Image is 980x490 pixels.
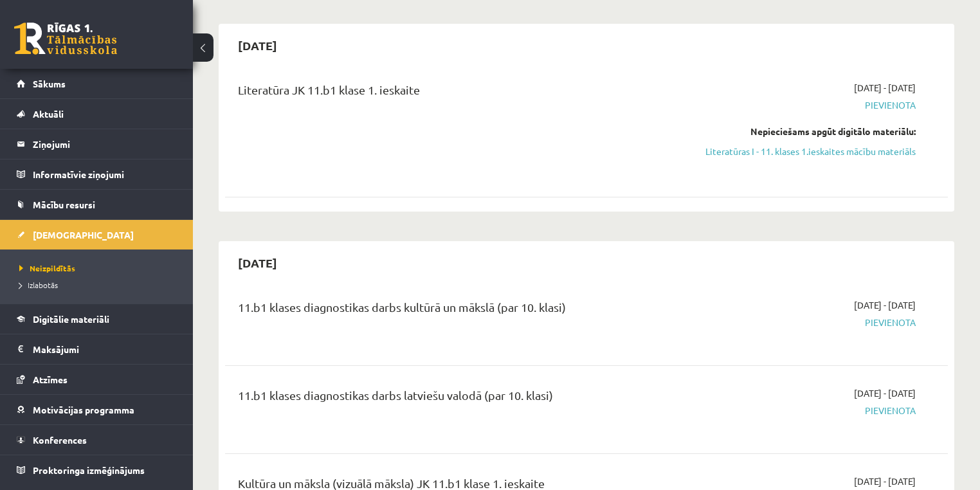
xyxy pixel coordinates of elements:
[225,248,290,278] h2: [DATE]
[17,334,177,364] a: Maksājumi
[854,298,916,312] span: [DATE] - [DATE]
[703,98,916,112] span: Pievienota
[703,145,916,158] a: Literatūras I - 11. klases 1.ieskaites mācību materiāls
[854,81,916,95] span: [DATE] - [DATE]
[225,30,290,60] h2: [DATE]
[19,279,180,291] a: Izlabotās
[19,262,180,274] a: Neizpildītās
[17,455,177,485] a: Proktoringa izmēģinājums
[17,99,177,129] a: Aktuāli
[17,69,177,98] a: Sākums
[33,108,64,120] span: Aktuāli
[33,313,109,325] span: Digitālie materiāli
[17,425,177,455] a: Konferences
[703,125,916,138] div: Nepieciešams apgūt digitālo materiālu:
[33,334,177,364] legend: Maksājumi
[238,298,684,322] div: 11.b1 klases diagnostikas darbs kultūrā un mākslā (par 10. klasi)
[33,78,66,89] span: Sākums
[17,129,177,159] a: Ziņojumi
[238,81,684,105] div: Literatūra JK 11.b1 klase 1. ieskaite
[703,316,916,329] span: Pievienota
[17,395,177,424] a: Motivācijas programma
[33,434,87,446] span: Konferences
[703,404,916,417] span: Pievienota
[14,23,117,55] a: Rīgas 1. Tālmācības vidusskola
[33,464,145,476] span: Proktoringa izmēģinājums
[19,280,58,290] span: Izlabotās
[19,263,75,273] span: Neizpildītās
[33,129,177,159] legend: Ziņojumi
[17,304,177,334] a: Digitālie materiāli
[33,404,134,415] span: Motivācijas programma
[854,386,916,400] span: [DATE] - [DATE]
[33,159,177,189] legend: Informatīvie ziņojumi
[33,374,68,385] span: Atzīmes
[33,199,95,210] span: Mācību resursi
[238,386,684,410] div: 11.b1 klases diagnostikas darbs latviešu valodā (par 10. klasi)
[17,220,177,250] a: [DEMOGRAPHIC_DATA]
[854,475,916,488] span: [DATE] - [DATE]
[17,365,177,394] a: Atzīmes
[17,159,177,189] a: Informatīvie ziņojumi
[17,190,177,219] a: Mācību resursi
[33,229,134,240] span: [DEMOGRAPHIC_DATA]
